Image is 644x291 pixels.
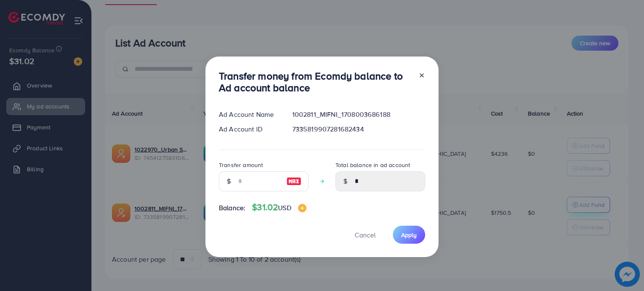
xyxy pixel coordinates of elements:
[212,124,286,134] div: Ad Account ID
[335,161,410,169] label: Total balance in ad account
[393,226,425,244] button: Apply
[298,204,306,212] img: image
[286,124,432,134] div: 7335819907281682434
[219,70,412,94] h3: Transfer money from Ecomdy balance to Ad account balance
[355,230,376,239] span: Cancel
[219,161,263,169] label: Transfer amount
[252,202,306,213] h4: $31.02
[286,110,432,119] div: 1002811_MIFNI_1708003686188
[219,203,245,213] span: Balance:
[401,231,417,239] span: Apply
[212,110,286,119] div: Ad Account Name
[278,203,291,212] span: USD
[286,176,301,186] img: image
[344,226,386,244] button: Cancel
